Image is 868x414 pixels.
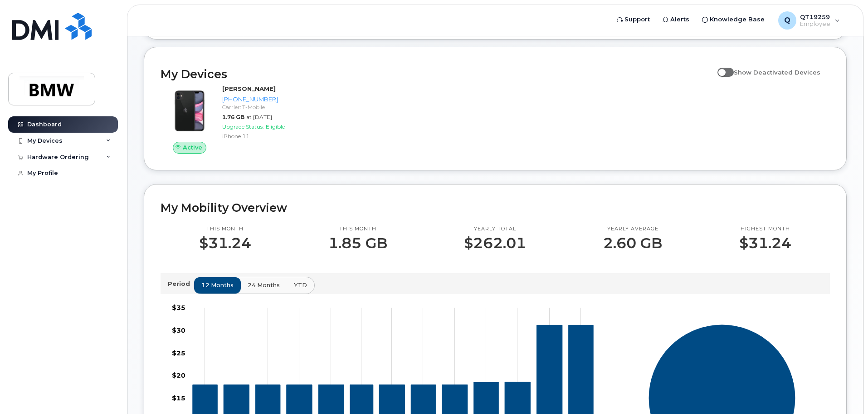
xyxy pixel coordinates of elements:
div: Carrier: T-Mobile [222,103,316,111]
p: 2.60 GB [603,235,662,251]
img: iPhone_11.jpg [168,89,211,133]
span: 24 months [248,281,280,289]
span: Eligible [266,123,285,130]
a: Support [610,10,656,29]
span: Employee [800,20,830,28]
span: Q [784,15,790,26]
h2: My Devices [161,67,713,81]
span: 1.76 GB [222,114,244,120]
div: iPhone 11 [222,132,316,140]
p: $31.24 [199,235,251,251]
p: Highest month [739,225,791,233]
span: Active [183,143,202,152]
span: Support [624,15,650,24]
strong: [PERSON_NAME] [222,85,276,92]
p: Yearly total [464,225,526,233]
div: [PHONE_NUMBER] [222,95,316,104]
p: Yearly average [603,225,662,233]
p: $31.24 [739,235,791,251]
a: Knowledge Base [696,10,771,29]
h2: My Mobility Overview [161,201,830,214]
span: YTD [294,281,307,289]
p: This month [328,225,387,233]
span: Upgrade Status: [222,123,264,130]
a: Alerts [656,10,696,29]
p: $262.01 [464,235,526,251]
tspan: $30 [172,326,185,334]
tspan: $20 [172,371,185,379]
iframe: Messenger Launcher [829,374,861,407]
div: QT19259 [772,11,846,30]
span: Alerts [670,15,689,24]
a: Active[PERSON_NAME][PHONE_NUMBER]Carrier: T-Mobile1.76 GBat [DATE]Upgrade Status:EligibleiPhone 11 [161,85,320,154]
span: Knowledge Base [710,15,765,24]
p: This month [199,225,251,233]
tspan: $15 [172,394,185,402]
tspan: $25 [172,349,185,357]
input: Show Deactivated Devices [717,64,725,71]
span: Show Deactivated Devices [734,69,820,76]
p: Period [168,279,194,288]
span: at [DATE] [246,114,272,120]
tspan: $35 [172,304,185,312]
span: QT19259 [800,13,830,20]
p: 1.85 GB [328,235,387,251]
